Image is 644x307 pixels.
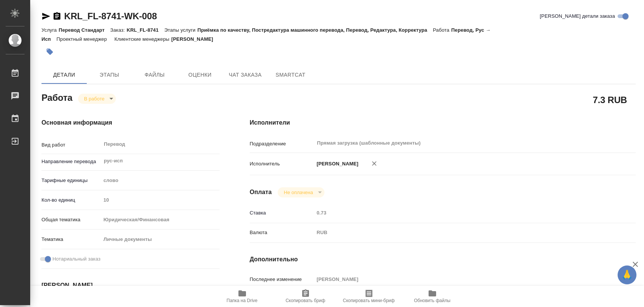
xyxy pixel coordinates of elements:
p: Тарифные единицы [41,177,101,184]
span: Детали [46,70,82,80]
p: Перевод Стандарт [58,27,110,33]
span: SmartCat [272,70,309,80]
h2: Работа [41,90,72,104]
button: В работе [82,96,107,102]
p: Проектный менеджер [57,36,109,42]
h4: [PERSON_NAME] [41,281,220,290]
div: слово [101,174,219,187]
a: KRL_FL-8741-WK-008 [64,11,157,21]
button: Скопировать бриф [274,286,337,307]
div: В работе [278,187,324,197]
div: Юридическая/Финансовая [101,213,219,226]
p: Тематика [41,236,101,243]
h4: Основная информация [41,118,220,127]
p: Этапы услуги [164,27,197,33]
p: KRL_FL-8741 [127,27,164,33]
p: Приёмка по качеству, Постредактура машинного перевода, Перевод, Редактура, Корректура [197,27,433,33]
span: Нотариальный заказ [52,255,100,263]
span: Оценки [182,70,218,80]
button: Не оплачена [281,189,315,196]
p: Ставка [250,209,314,217]
h4: Оплата [250,188,272,197]
span: Скопировать бриф [286,298,325,303]
p: Последнее изменение [250,276,314,283]
h2: 7.3 RUB [593,93,627,106]
span: 🙏 [621,267,633,283]
span: Обновить файлы [414,298,450,303]
div: Личные документы [101,233,219,246]
span: Чат заказа [227,70,263,80]
p: Заказ: [110,27,126,33]
input: Пустое поле [314,207,603,218]
p: [PERSON_NAME] [171,36,219,42]
button: Скопировать мини-бриф [337,286,401,307]
h4: Дополнительно [250,255,636,264]
p: Работа [433,27,451,33]
button: Папка на Drive [211,286,274,307]
span: [PERSON_NAME] детали заказа [540,12,615,20]
span: Скопировать мини-бриф [343,298,395,303]
p: [PERSON_NAME] [314,160,358,168]
button: Удалить исполнителя [366,155,383,172]
input: Пустое поле [101,194,219,205]
p: Валюта [250,229,314,236]
span: Папка на Drive [227,298,258,303]
p: Подразделение [250,140,314,148]
button: Скопировать ссылку для ЯМессенджера [41,12,51,21]
button: 🙏 [618,265,636,284]
p: Кол-во единиц [41,196,101,204]
div: В работе [78,94,116,104]
p: Вид работ [41,141,101,149]
button: Скопировать ссылку [52,12,61,21]
p: Исполнитель [250,160,314,168]
span: Файлы [137,70,173,80]
p: Клиентские менеджеры [114,36,171,42]
input: Пустое поле [314,274,603,285]
h4: Исполнители [250,118,636,127]
button: Обновить файлы [401,286,464,307]
p: Услуга [41,27,58,33]
p: Направление перевода [41,158,101,165]
div: RUB [314,226,603,239]
span: Этапы [91,70,128,80]
p: Общая тематика [41,216,101,224]
button: Добавить тэг [41,43,58,60]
